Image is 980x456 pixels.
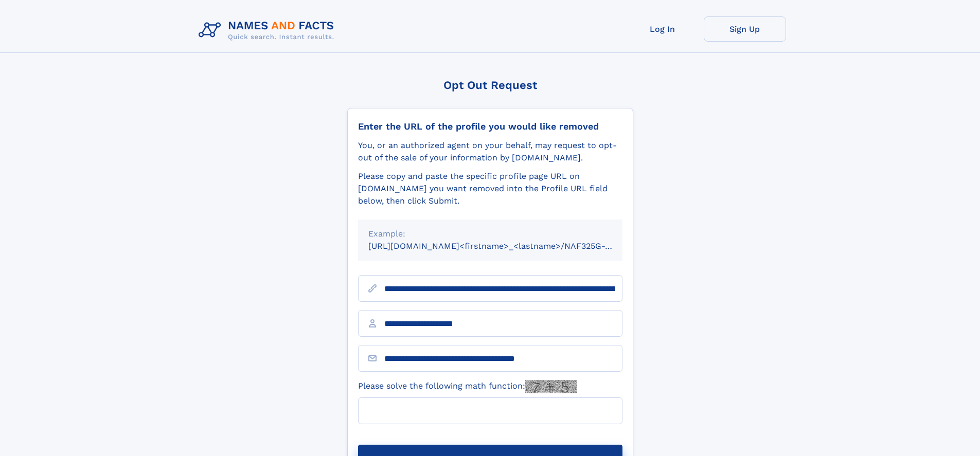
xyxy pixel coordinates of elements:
a: Sign Up [704,16,786,42]
div: Opt Out Request [347,79,633,92]
div: Example: [368,228,612,240]
a: Log In [621,16,704,42]
div: You, or an authorized agent on your behalf, may request to opt-out of the sale of your informatio... [358,139,622,164]
label: Please solve the following math function: [358,380,577,393]
img: Logo Names and Facts [194,16,343,44]
div: Enter the URL of the profile you would like removed [358,121,622,132]
div: Please copy and paste the specific profile page URL on [DOMAIN_NAME] you want removed into the Pr... [358,170,622,207]
small: [URL][DOMAIN_NAME]<firstname>_<lastname>/NAF325G-xxxxxxxx [368,241,642,251]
